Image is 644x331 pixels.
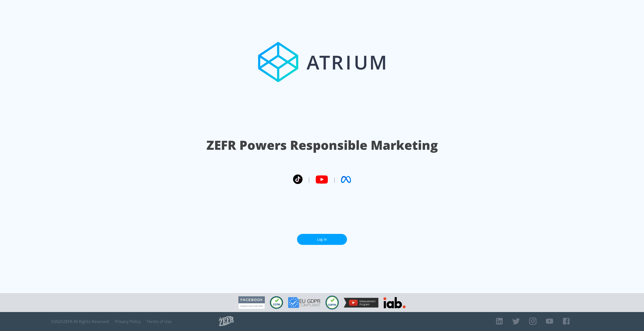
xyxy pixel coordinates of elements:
[308,176,311,183] span: |
[344,298,378,308] img: YouTube Measurement Program
[270,296,283,309] img: CCPA Compliant
[288,297,321,308] img: GDPR Compliant
[238,296,265,309] img: Facebook Marketing Partner
[147,319,171,324] a: Terms of Use
[206,137,438,154] h1: ZEFR Powers Responsible Marketing
[325,296,339,310] img: COPPA Compliant
[115,319,141,324] a: Privacy Policy
[297,234,347,245] a: Log In
[383,297,406,308] img: IAB
[333,176,336,183] span: |
[51,319,109,324] span: © 2025 ZEFR All Rights Reserved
